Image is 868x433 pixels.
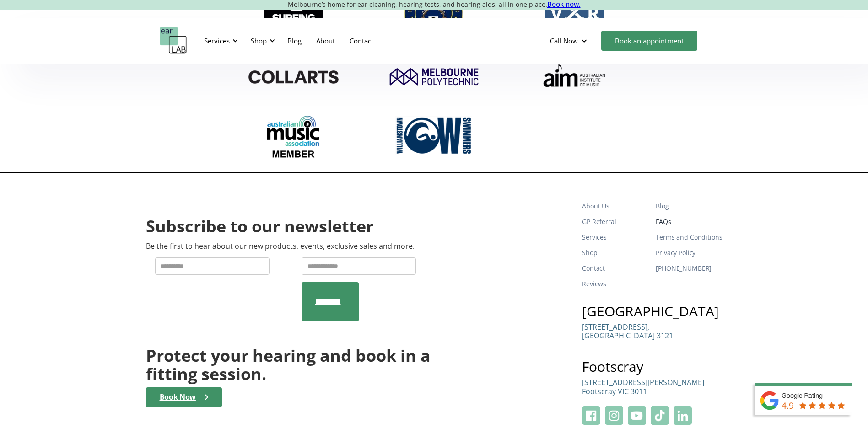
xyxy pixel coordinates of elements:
a: Services [582,230,648,245]
a: About Us [582,198,648,214]
a: Book Now [146,387,222,407]
div: Shop [251,36,267,45]
div: Book Now [160,393,196,401]
p: [STREET_ADDRESS][PERSON_NAME] Footscray VIC 3011 [582,378,704,396]
a: GP Referral [582,214,648,230]
a: [STREET_ADDRESS][PERSON_NAME]Footscray VIC 3011 [582,378,704,402]
img: Facebook Logo [582,406,600,425]
iframe: reCAPTCHA [155,282,294,318]
p: [STREET_ADDRESS], [GEOGRAPHIC_DATA] 3121 [582,323,673,340]
a: Blog [656,198,722,214]
div: Shop [245,27,278,54]
a: FAQs [656,214,722,230]
h3: Footscray [582,360,722,374]
h2: Protect your hearing and book in a fitting session. [146,347,431,383]
h2: Subscribe to our newsletter [146,216,373,237]
a: Contact [342,27,381,54]
a: Reviews [582,276,648,292]
a: About [309,27,342,54]
div: Call Now [543,27,597,54]
p: Be the first to hear about our new products, events, exclusive sales and more. [146,242,415,251]
a: Terms and Conditions [656,230,722,245]
form: Newsletter Form [146,257,431,321]
a: [PHONE_NUMBER] [656,261,722,276]
div: Services [199,27,241,54]
a: Contact [582,261,648,276]
img: Instagram Logo [605,406,623,425]
a: Privacy Policy [656,245,722,261]
a: Blog [280,27,309,54]
div: Services [204,36,230,45]
div: Call Now [550,36,578,45]
h3: [GEOGRAPHIC_DATA] [582,305,722,318]
a: Book an appointment [601,31,697,51]
img: Linkeidn Logo [674,406,692,425]
a: Shop [582,245,648,261]
a: home [160,27,187,54]
a: [STREET_ADDRESS],[GEOGRAPHIC_DATA] 3121 [582,323,673,347]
